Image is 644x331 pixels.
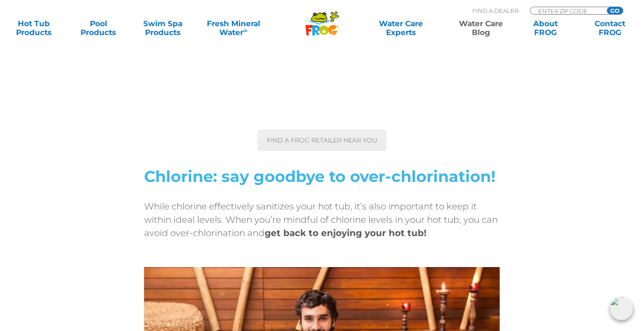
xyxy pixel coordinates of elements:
img: openIcon [610,297,633,320]
a: AboutFROG [521,19,571,37]
sup: ∞ [243,27,247,34]
a: Water CareBlog [456,19,507,37]
a: PoolProducts [73,19,124,37]
a: ContactFROG [585,19,635,37]
a: Water CareExperts [360,19,442,37]
span: Chlorine: say goodbye to over-chlorination! [144,167,495,186]
a: Hot TubProducts [9,19,59,37]
input: GO [607,7,623,14]
p: Find A Dealer [472,7,519,15]
a: FIND A FROG RETAILER NEAR YOU [258,130,386,151]
input: Zip Code Form [537,7,597,15]
p: While chlorine effectively sanitizes your hot tub, it’s also important to keep it within ideal le... [144,200,500,240]
a: Swim SpaProducts [138,19,188,37]
strong: get back to enjoying your hot tub! [265,228,427,238]
a: Fresh MineralWater∞ [202,19,265,37]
